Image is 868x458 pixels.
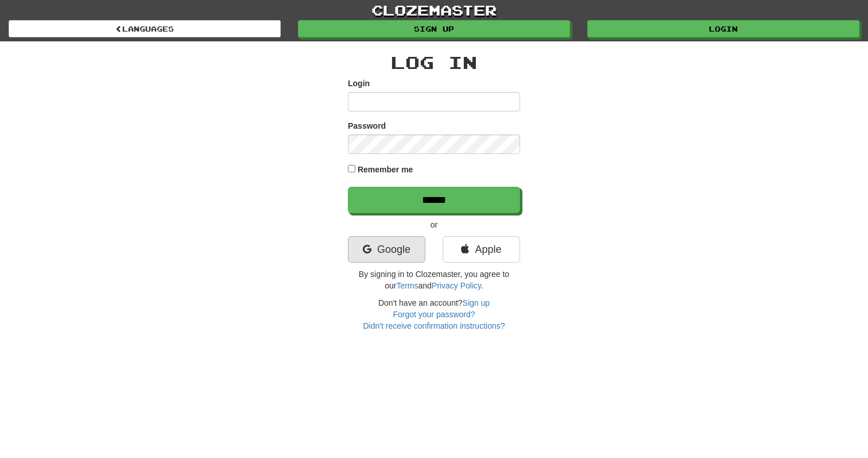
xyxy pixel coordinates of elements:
label: Login [348,78,370,89]
a: Forgot your password? [393,310,475,319]
a: Didn't receive confirmation instructions? [363,321,505,330]
h2: Log In [348,53,520,72]
a: Privacy Policy [432,281,481,290]
div: Don't have an account? [348,297,520,332]
label: Password [348,120,386,132]
a: Terms [396,281,418,290]
a: Google [348,236,425,263]
a: Apple [443,236,520,263]
a: Sign up [298,20,570,37]
p: or [348,219,520,230]
a: Login [587,20,859,37]
a: Sign up [463,298,490,307]
p: By signing in to Clozemaster, you agree to our and . [348,268,520,291]
a: Languages [9,20,281,37]
label: Remember me [358,164,413,175]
